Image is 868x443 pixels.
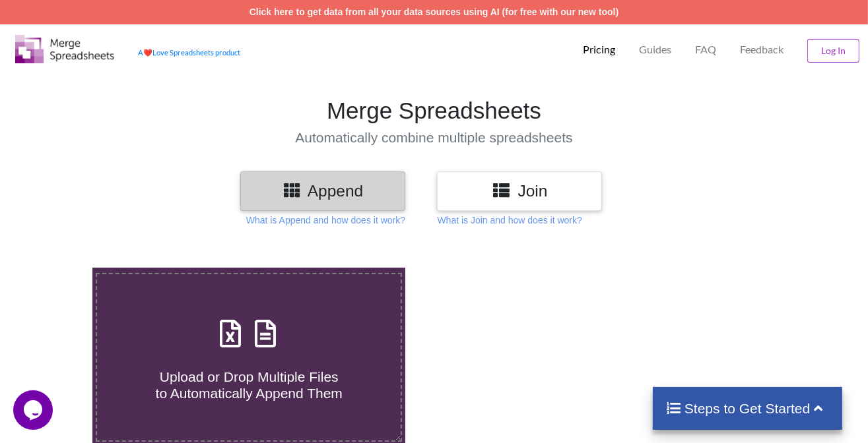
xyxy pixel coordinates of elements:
[740,44,784,55] span: Feedback
[447,181,592,200] h3: Join
[138,48,240,57] a: AheartLove Spreadsheets product
[695,43,716,57] p: FAQ
[250,181,395,200] h3: Append
[666,400,829,417] h4: Steps to Get Started
[246,214,405,227] p: What is Append and how does it work?
[437,214,582,227] p: What is Join and how does it work?
[250,7,619,17] a: Click here to get data from all your data sources using AI (for free with our new tool)
[156,369,343,401] span: Upload or Drop Multiple Files to Automatically Append Them
[15,35,114,63] img: Logo.png
[143,48,152,57] span: heart
[13,390,55,430] iframe: chat widget
[807,39,859,63] button: Log In
[583,43,615,57] p: Pricing
[639,43,671,57] p: Guides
